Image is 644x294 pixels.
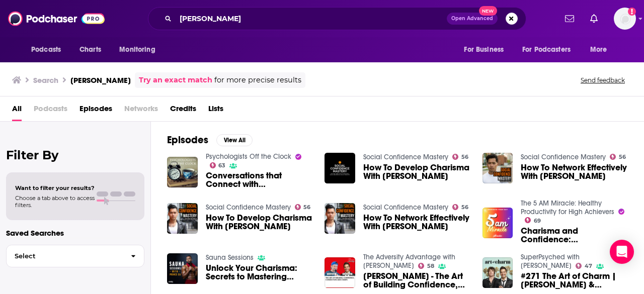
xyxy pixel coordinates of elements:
[521,253,580,270] a: SuperPsyched with Dr. Adam Dorsay
[167,203,198,234] img: How To Develop Charisma With AJ Harbinger
[124,101,158,121] span: Networks
[585,264,592,268] span: 47
[325,153,355,183] img: How To Develop Charisma With AJ Harbinger
[521,227,628,244] a: Charisma and Confidence: AJ Harbinger from The Art of Charm
[479,6,497,16] span: New
[614,8,636,30] button: Show profile menu
[70,75,131,85] h3: [PERSON_NAME]
[614,8,636,30] span: Logged in as megcassidy
[218,163,225,168] span: 63
[176,11,447,27] input: Search podcasts, credits, & more...
[167,134,208,146] h2: Episodes
[521,163,628,180] span: How To Network Effectively With [PERSON_NAME]
[521,153,606,161] a: Social Confidence Mastery
[427,264,434,268] span: 58
[610,240,634,264] div: Open Intercom Messenger
[461,155,468,159] span: 56
[576,263,592,269] a: 47
[561,10,578,27] a: Show notifications dropdown
[15,184,95,191] span: Want to filter your results?
[482,153,513,183] img: How To Network Effectively With AJ Harbinger
[363,163,470,180] a: How To Develop Charisma With AJ Harbinger
[363,203,448,212] a: Social Confidence Mastery
[363,163,470,180] span: How To Develop Charisma With [PERSON_NAME]
[583,40,620,59] button: open menu
[12,101,22,121] a: All
[578,76,628,84] button: Send feedback
[363,253,455,270] a: The Adversity Advantage with Doug Bopst
[516,40,585,59] button: open menu
[210,162,226,168] a: 63
[119,43,155,57] span: Monitoring
[206,264,313,281] span: Unlock Your Charisma: Secrets to Mastering Communication with [PERSON_NAME]
[216,134,253,146] button: View All
[521,199,614,216] a: The 5 AM Miracle: Healthy Productivity for High Achievers
[73,40,107,59] a: Charts
[325,257,355,288] img: AJ Harbinger - The Art of Building Confidence, Connection and Charm
[418,263,434,269] a: 58
[628,8,636,16] svg: Add a profile image
[112,40,168,59] button: open menu
[206,214,313,231] a: How To Develop Charisma With AJ Harbinger
[452,204,468,210] a: 56
[447,13,498,25] button: Open AdvancedNew
[34,101,67,121] span: Podcasts
[363,272,470,289] a: AJ Harbinger - The Art of Building Confidence, Connection and Charm
[525,217,541,223] a: 69
[482,208,513,238] img: Charisma and Confidence: AJ Harbinger from The Art of Charm
[464,43,504,57] span: For Business
[482,257,513,288] img: #271 The Art of Charm | AJ Harbinger & John Dzubak
[206,214,313,231] span: How To Develop Charisma With [PERSON_NAME]
[451,16,493,21] span: Open Advanced
[214,74,301,86] span: for more precise results
[534,219,541,223] span: 69
[148,7,526,30] div: Search podcasts, credits, & more...
[31,43,61,57] span: Podcasts
[6,148,144,162] h2: Filter By
[167,253,198,284] img: Unlock Your Charisma: Secrets to Mastering Communication with AJ Harbinger
[452,154,468,160] a: 56
[206,171,313,188] span: Conversations that Connect with [PERSON_NAME]
[363,214,470,231] a: How To Network Effectively With AJ Harbinger
[206,264,313,281] a: Unlock Your Charisma: Secrets to Mastering Communication with AJ Harbinger
[24,40,74,59] button: open menu
[295,204,311,210] a: 56
[461,205,468,210] span: 56
[590,43,607,57] span: More
[15,194,95,209] span: Choose a tab above to access filters.
[521,272,628,289] span: #271 The Art of Charm | [PERSON_NAME] & [PERSON_NAME]
[170,101,196,121] a: Credits
[363,272,470,289] span: [PERSON_NAME] - The Art of Building Confidence, Connection and Charm
[206,171,313,188] a: Conversations that Connect with AJ Harbinger
[206,152,291,161] a: Psychologists Off the Clock
[586,10,602,27] a: Show notifications dropdown
[8,9,105,28] img: Podchaser - Follow, Share and Rate Podcasts
[79,101,112,121] a: Episodes
[208,101,223,121] a: Lists
[457,40,516,59] button: open menu
[167,157,198,187] img: Conversations that Connect with AJ Harbinger
[614,8,636,30] img: User Profile
[206,203,291,212] a: Social Confidence Mastery
[521,163,628,180] a: How To Network Effectively With AJ Harbinger
[610,154,626,160] a: 56
[363,153,448,161] a: Social Confidence Mastery
[206,253,254,262] a: Sauna Sessions
[139,74,212,86] a: Try an exact match
[167,134,253,146] a: EpisodesView All
[6,228,144,238] p: Saved Searches
[522,43,571,57] span: For Podcasters
[619,155,626,159] span: 56
[521,227,628,244] span: Charisma and Confidence: [PERSON_NAME] from The Art of Charm
[79,43,101,57] span: Charts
